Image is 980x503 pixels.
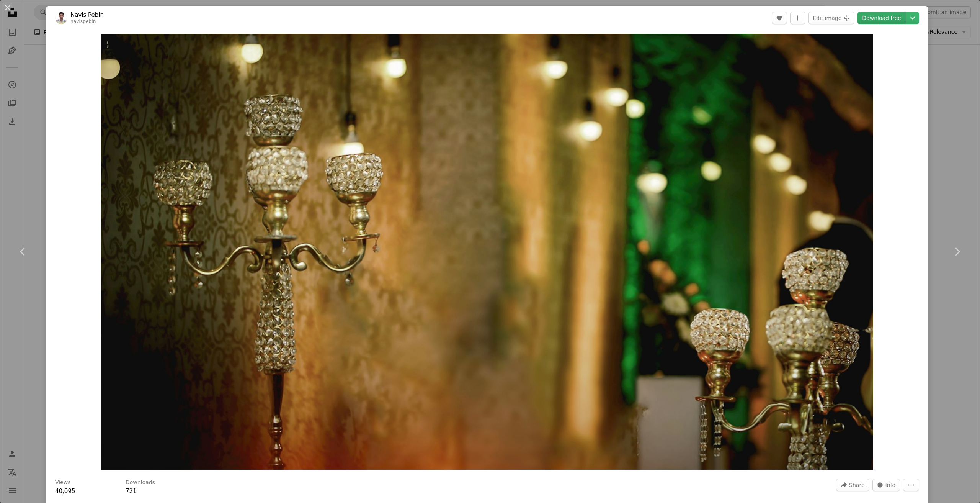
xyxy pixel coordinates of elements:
a: Download free [857,12,906,24]
h3: Views [55,479,71,487]
button: Stats about this image [872,479,900,491]
span: Share [849,479,864,491]
a: Navis Pebin [70,11,104,19]
button: Edit image [808,12,854,24]
button: Zoom in on this image [101,34,873,470]
span: 721 [126,488,137,495]
span: Info [885,479,896,491]
button: Choose download size [906,12,919,24]
img: Go to Navis Pebin's profile [55,12,67,24]
button: Add to Collection [790,12,805,24]
button: More Actions [903,479,919,491]
button: Like [772,12,787,24]
a: Next [934,215,980,288]
button: Share this image [836,479,869,491]
h3: Downloads [126,479,155,487]
span: 40,095 [55,488,75,495]
a: navispebin [70,19,96,24]
img: a couple of candles that are on a table [101,34,873,470]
